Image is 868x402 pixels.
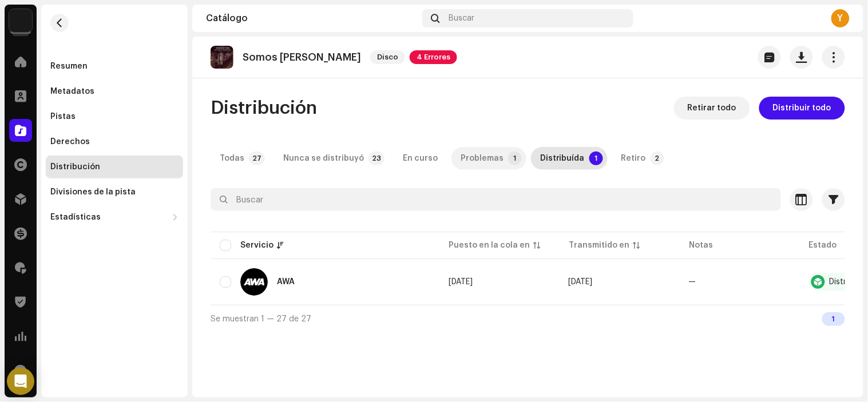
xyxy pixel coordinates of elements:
[211,315,311,323] span: Se muestran 1 — 27 de 27
[831,9,850,27] div: Y
[651,152,664,165] p-badge: 2
[368,152,385,165] p-badge: 23
[46,105,183,128] re-m-nav-item: Pistas
[688,97,736,120] span: Retirar todo
[540,147,585,170] div: Distribuída
[46,156,183,178] re-m-nav-item: Distribución
[461,147,504,170] div: Problemas
[773,97,831,120] span: Distribuir todo
[277,278,295,286] div: AWA
[569,278,593,286] span: 4 mar 2024
[449,240,530,251] div: Puesto en la cola en
[370,50,405,64] span: Disco
[283,147,364,170] div: Nunca se distribuyó
[46,181,183,204] re-m-nav-item: Divisiones de la pista
[50,137,90,146] div: Derechos
[50,87,94,96] div: Metadatos
[211,46,233,69] img: 745f5bf5-34f1-4f48-aaf0-fa756f6b28af
[220,147,244,170] div: Todas
[46,55,183,78] re-m-nav-item: Resumen
[50,162,100,172] div: Distribución
[50,213,101,222] div: Estadísticas
[240,240,274,251] div: Servicio
[822,312,845,326] div: 1
[508,152,522,165] p-badge: 1
[206,14,418,23] div: Catálogo
[674,97,750,120] button: Retirar todo
[50,188,136,197] div: Divisiones de la pista
[50,62,88,71] div: Resumen
[449,278,473,286] span: 26 feb 2024
[46,206,183,229] re-m-nav-dropdown: Estadísticas
[211,188,781,211] input: Buscar
[46,80,183,103] re-m-nav-item: Metadatos
[759,97,845,120] button: Distribuir todo
[249,152,265,165] p-badge: 27
[410,50,457,64] span: 4 Errores
[689,278,696,286] re-a-table-badge: —
[50,112,76,121] div: Pistas
[243,51,361,63] p: Somos [PERSON_NAME]
[621,147,646,170] div: Retiro
[7,368,34,395] div: Open Intercom Messenger
[46,130,183,153] re-m-nav-item: Derechos
[449,14,475,23] span: Buscar
[211,97,317,120] span: Distribución
[569,240,629,251] div: Transmitido en
[403,147,438,170] div: En curso
[589,152,603,165] p-badge: 1
[9,9,32,32] img: 48257be4-38e1-423f-bf03-81300282f8d9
